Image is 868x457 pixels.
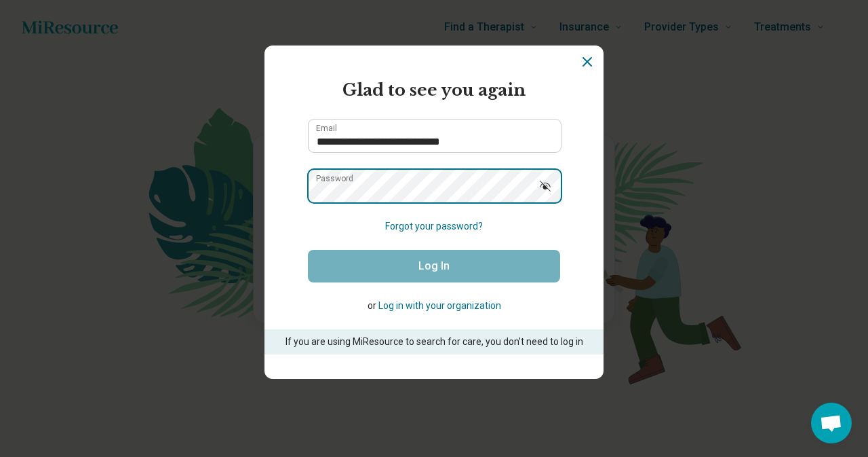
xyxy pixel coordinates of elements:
button: Show password [530,169,560,202]
button: Log In [308,250,560,282]
h2: Glad to see you again [308,78,560,103]
section: Login Dialog [264,45,604,379]
label: Password [316,175,353,183]
button: Forgot your password? [385,219,483,234]
label: Email [316,124,337,132]
button: Log in with your organization [378,299,501,313]
button: Dismiss [579,54,595,70]
p: or [308,299,560,313]
p: If you are using MiResource to search for care, you don’t need to log in [283,335,585,349]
